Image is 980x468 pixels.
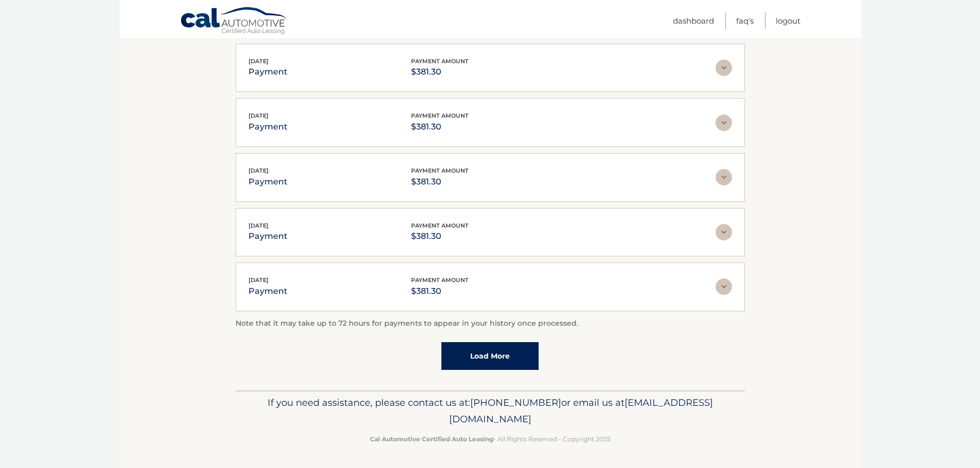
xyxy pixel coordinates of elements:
[776,12,800,29] a: Logout
[716,115,732,131] img: accordion-rest.svg
[236,317,745,330] p: Note that it may take up to 72 hours for payments to appear in your history once processed.
[716,278,732,295] img: accordion-rest.svg
[716,60,732,76] img: accordion-rest.svg
[411,58,469,65] span: payment amount
[411,222,469,229] span: payment amount
[248,229,288,244] p: payment
[248,167,269,174] span: [DATE]
[449,397,713,425] span: [EMAIL_ADDRESS][DOMAIN_NAME]
[248,276,269,284] span: [DATE]
[470,397,561,408] span: [PHONE_NUMBER]
[411,167,469,174] span: payment amount
[242,395,738,427] p: If you need assistance, please contact us at: or email us at
[411,276,469,284] span: payment amount
[248,112,269,119] span: [DATE]
[716,169,732,185] img: accordion-rest.svg
[673,12,714,29] a: Dashboard
[242,434,738,444] p: - All Rights Reserved - Copyright 2025
[248,284,288,298] p: payment
[248,120,288,134] p: payment
[248,58,269,65] span: [DATE]
[411,112,469,119] span: payment amount
[370,435,493,443] strong: Cal Automotive Certified Auto Leasing
[248,65,288,79] p: payment
[736,12,754,29] a: FAQ's
[180,7,288,36] a: Cal Automotive
[248,175,288,189] p: payment
[411,175,469,189] p: $381.30
[411,120,469,134] p: $381.30
[441,342,539,370] a: Load More
[716,224,732,240] img: accordion-rest.svg
[411,229,469,244] p: $381.30
[411,65,469,79] p: $381.30
[411,284,469,298] p: $381.30
[248,222,269,229] span: [DATE]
